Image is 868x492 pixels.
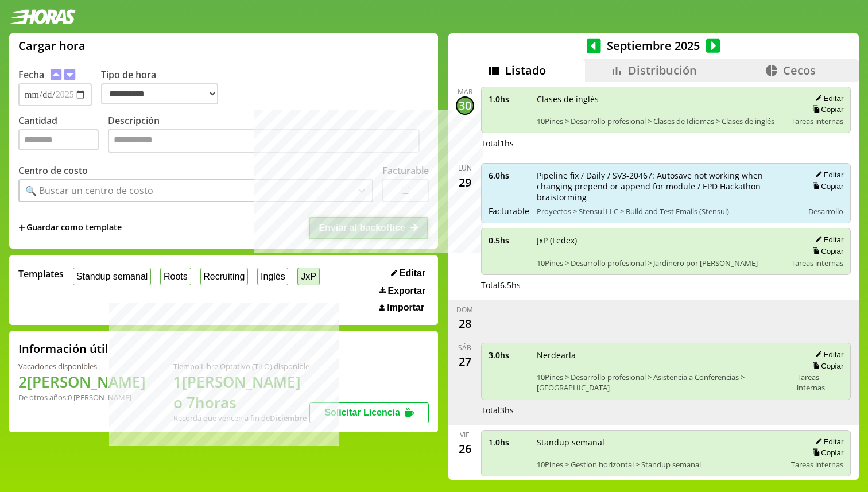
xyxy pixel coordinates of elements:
span: + [18,222,25,234]
div: scrollable content [448,82,859,478]
div: 26 [456,440,474,458]
select: Tipo de hora [101,83,218,104]
span: 1.0 hs [489,94,529,104]
button: Recruiting [200,268,249,285]
div: sáb [458,343,471,352]
div: dom [456,305,473,315]
b: Diciembre [270,413,307,423]
span: Distribución [628,63,697,78]
span: 10Pines > Desarrollo profesional > Asistencia a Conferencias > [GEOGRAPHIC_DATA] [537,372,789,393]
label: Fecha [18,68,44,81]
button: Editar [812,437,843,447]
span: Exportar [387,286,425,296]
h2: Información útil [18,341,108,357]
div: 29 [456,173,474,191]
span: Importar [387,303,424,313]
div: Recordá que vencen a fin de [173,413,309,423]
span: 1.0 hs [489,437,529,448]
label: Descripción [108,114,429,156]
span: Pipeline fix / Daily / SV3-20467: Autosave not working when changing prepend or append for module... [537,170,796,203]
button: Copiar [809,181,843,191]
div: Total 1 hs [481,138,851,149]
span: 6.0 hs [489,170,529,181]
button: Editar [812,350,843,359]
span: Tareas internas [791,459,843,470]
button: Exportar [376,285,429,297]
span: JxP (Fedex) [537,235,784,246]
button: Copiar [809,246,843,256]
div: Total 6.5 hs [481,280,851,290]
div: Tiempo Libre Optativo (TiLO) disponible [173,361,309,371]
div: lun [458,163,472,173]
div: mar [458,87,472,96]
button: Editar [812,170,843,180]
span: +Guardar como template [18,222,122,234]
label: Cantidad [18,114,108,156]
span: 0.5 hs [489,235,529,246]
span: Clases de inglés [537,94,784,104]
button: Standup semanal [73,268,151,285]
h1: 1 [PERSON_NAME] o 7 horas [173,371,309,413]
span: Tareas internas [791,116,843,126]
button: Editar [812,94,843,103]
button: JxP [297,268,319,285]
span: Desarrollo [808,206,843,216]
span: Templates [18,268,64,280]
span: Septiembre 2025 [601,38,706,53]
h1: 2 [PERSON_NAME] [18,371,146,392]
button: Editar [387,268,429,279]
button: Solicitar Licencia [309,402,429,423]
span: 3.0 hs [489,350,529,361]
h1: Cargar hora [18,38,86,53]
span: Tareas internas [791,258,843,268]
img: logotipo [9,9,76,24]
div: vie [460,430,470,440]
button: Roots [160,268,191,285]
span: Facturable [489,206,529,216]
button: Copiar [809,361,843,371]
div: 30 [456,96,474,115]
label: Tipo de hora [101,68,227,106]
button: Copiar [809,448,843,458]
button: Editar [812,235,843,245]
span: Nerdearla [537,350,789,361]
span: Editar [400,268,425,278]
div: 🔍 Buscar un centro de costo [25,184,153,197]
span: 10Pines > Desarrollo profesional > Clases de Idiomas > Clases de inglés [537,116,784,126]
div: De otros años: 0 [PERSON_NAME] [18,392,146,402]
button: Inglés [257,268,288,285]
span: 10Pines > Desarrollo profesional > Jardinero por [PERSON_NAME] [537,258,784,268]
span: Cecos [783,63,816,78]
label: Facturable [382,164,429,177]
span: Solicitar Licencia [324,408,400,417]
span: Standup semanal [537,437,784,448]
button: Copiar [809,104,843,114]
div: Vacaciones disponibles [18,361,146,371]
input: Cantidad [18,129,99,150]
textarea: Descripción [108,129,420,153]
span: Listado [505,63,546,78]
span: 10Pines > Gestion horizontal > Standup semanal [537,459,784,470]
label: Centro de costo [18,164,88,177]
span: Tareas internas [797,372,843,393]
div: 27 [456,352,474,371]
div: 28 [456,315,474,333]
div: Total 3 hs [481,405,851,416]
span: Proyectos > Stensul LLC > Build and Test Emails (Stensul) [537,206,796,216]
